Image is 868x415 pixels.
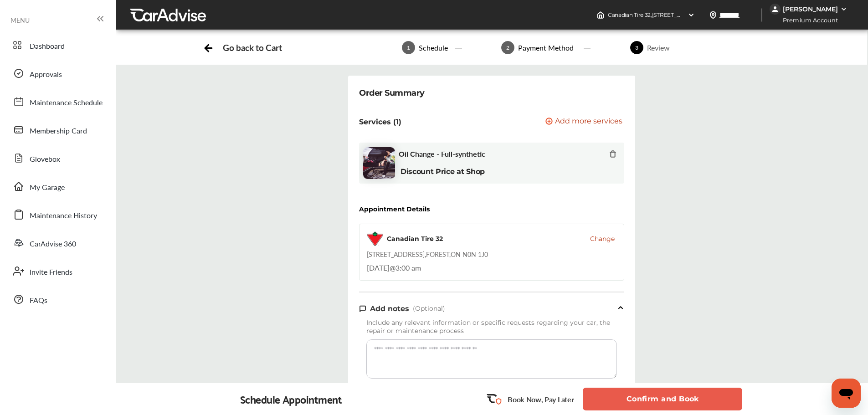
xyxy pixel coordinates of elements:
[367,231,383,246] img: logo-canadian-tire.png
[30,238,76,250] span: CarAdvise 360
[555,118,622,126] span: Add more services
[770,4,781,15] img: jVpblrzwTbfkPYzPPzSLxeg0AAAAASUVORK5CYII=
[367,262,390,273] span: [DATE]
[783,5,838,13] div: [PERSON_NAME]
[545,118,622,126] button: Add more services
[370,304,409,313] span: Add notes
[8,61,107,85] a: Approvals
[583,388,742,410] button: Confirm and Book
[359,205,430,213] div: Appointment Details
[8,146,107,170] a: Glovebox
[8,259,107,283] a: Invite Friends
[30,295,47,307] span: FAQs
[643,42,673,53] div: Review
[597,11,604,19] img: header-home-logo.8d720a4f.svg
[770,15,845,25] span: Premium Account
[415,42,452,53] div: Schedule
[8,203,107,226] a: Maintenance History
[832,379,861,408] iframe: Button to launch messaging window
[30,41,65,52] span: Dashboard
[840,5,847,13] img: WGsFRI8htEPBVLJbROoPRyZpYNWhNONpIPPETTm6eUC0GeLEiAAAAAElFTkSuQmCC
[240,393,342,405] div: Schedule Appointment
[367,250,488,259] div: [STREET_ADDRESS] , FOREST , ON N0N 1J0
[8,118,107,142] a: Membership Card
[413,304,445,313] span: (Optional)
[30,266,72,278] span: Invite Friends
[508,394,574,405] p: Book Now, Pay Later
[8,33,107,57] a: Dashboard
[608,11,760,18] span: Canadian Tire 32 , [STREET_ADDRESS] FOREST , ON N0N 1J0
[359,305,366,313] img: note-icon.db9493fa.svg
[590,234,615,243] button: Change
[395,262,421,273] span: 3:00 am
[8,90,107,113] a: Maintenance Schedule
[688,11,695,19] img: header-down-arrow.9dd2ce7d.svg
[30,182,65,194] span: My Garage
[390,262,395,273] span: @
[387,234,443,243] div: Canadian Tire 32
[761,8,762,22] img: header-divider.bc55588e.svg
[402,41,415,54] span: 1
[359,87,425,99] div: Order Summary
[8,287,107,311] a: FAQs
[8,174,107,198] a: My Garage
[10,16,30,24] span: MENU
[630,41,643,54] span: 3
[30,97,103,109] span: Maintenance Schedule
[223,42,282,53] div: Go back to Cart
[401,167,485,176] b: Discount Price at Shop
[514,42,577,53] div: Payment Method
[359,118,401,126] p: Services (1)
[30,69,62,81] span: Approvals
[545,118,624,126] a: Add more services
[30,210,97,222] span: Maintenance History
[8,231,107,255] a: CarAdvise 360
[366,318,610,335] span: Include any relevant information or specific requests regarding your car, the repair or maintenan...
[30,125,87,137] span: Membership Card
[501,41,514,54] span: 2
[709,11,717,19] img: location_vector.a44bc228.svg
[399,149,485,158] span: Oil Change - Full-synthetic
[30,154,60,165] span: Glovebox
[363,147,395,179] img: oil-change-thumb.jpg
